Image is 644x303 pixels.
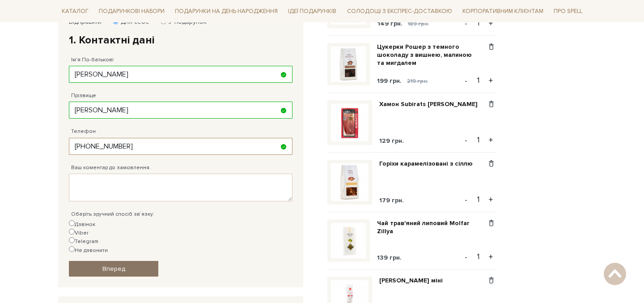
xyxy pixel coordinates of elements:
button: + [486,133,496,147]
a: Хамон Subirats [PERSON_NAME] [379,100,484,108]
span: 189 грн. [408,21,429,27]
label: Viber [69,229,89,237]
a: Корпоративним клієнтам [459,4,547,19]
label: Telegram [69,237,98,246]
label: Телефон [71,128,96,136]
a: Солодощі з експрес-доставкою [343,4,456,19]
h2: 1. Контактні дані [69,33,292,47]
button: - [462,193,470,206]
label: Не дзвонити [69,246,108,255]
span: 129 грн. [379,137,404,145]
span: 149 грн. [377,20,402,27]
a: Горіхи карамелізовані з сіллю [379,160,479,168]
input: Viber [69,229,75,235]
input: Telegram [69,237,75,243]
a: Чай трав'яний липовий Molfar Zillya [377,219,487,235]
button: + [486,250,496,264]
button: - [462,250,470,264]
button: - [462,17,470,30]
button: + [486,193,496,206]
span: 139 грн. [377,254,402,261]
input: Не дзвонити [69,246,75,252]
img: Чай трав'яний липовий Molfar Zillya [331,223,366,258]
button: - [462,133,470,147]
span: Подарунки на День народження [171,4,281,18]
span: Ідеї подарунків [284,4,340,18]
span: 219 грн. [407,78,428,85]
label: Дзвінок [69,220,95,229]
img: Горіхи карамелізовані з сіллю [331,163,369,201]
span: 179 грн. [379,196,404,204]
button: - [462,74,470,87]
a: [PERSON_NAME] міні [379,277,449,285]
span: Подарункові набори [95,4,168,18]
img: Цукерки Рошер з темного шоколаду з вишнею, малиною та мигдалем [331,47,366,82]
span: Каталог [58,4,92,18]
label: Прізвище [71,92,96,100]
span: Вперед [102,265,125,273]
img: Хамон Subirats Serrano [331,104,369,141]
button: + [486,74,496,87]
label: Ім'я По-батькові [71,56,114,64]
a: Цукерки Рошер з темного шоколаду з вишнею, малиною та мигдалем [377,43,487,68]
label: Ваш коментар до замовлення. [71,164,151,172]
input: Дзвінок [69,220,75,226]
span: 199 грн. [377,77,402,85]
label: Оберіть зручний спосіб зв`язку: [71,210,154,218]
span: Про Spell [550,4,586,18]
button: + [486,17,496,30]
